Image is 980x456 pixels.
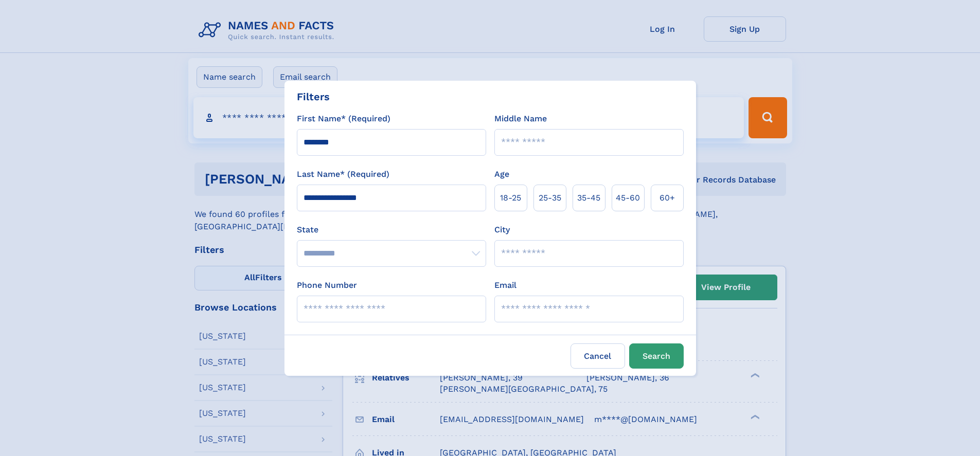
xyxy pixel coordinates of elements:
[297,168,389,180] label: Last Name* (Required)
[494,168,509,180] label: Age
[494,279,516,291] label: Email
[629,343,684,369] button: Search
[571,343,625,369] label: Cancel
[500,192,521,204] span: 18‑25
[577,192,600,204] span: 35‑45
[297,224,486,236] label: State
[494,224,510,236] label: City
[616,192,640,204] span: 45‑60
[660,192,675,204] span: 60+
[297,279,357,291] label: Phone Number
[494,113,547,125] label: Middle Name
[297,113,390,125] label: First Name* (Required)
[539,192,561,204] span: 25‑35
[297,89,330,104] div: Filters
